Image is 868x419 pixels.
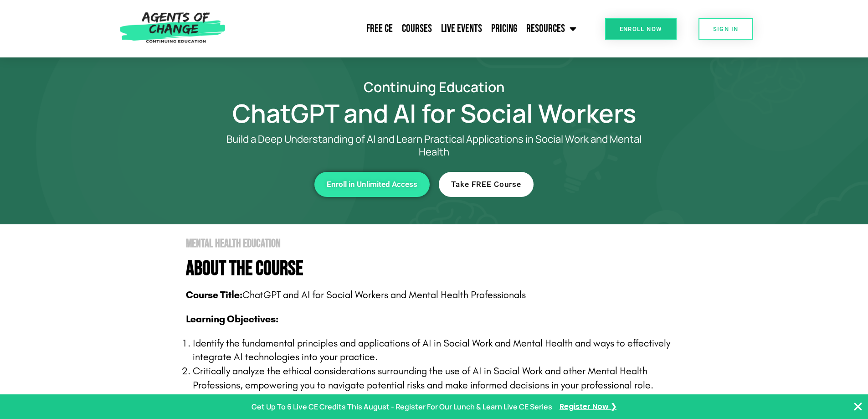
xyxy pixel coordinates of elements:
[362,17,397,40] a: Free CE
[397,17,437,40] a: Courses
[186,288,694,302] p: ChatGPT and AI for Social Workers and Mental Health Professionals
[605,18,677,40] a: Enroll Now
[186,238,694,249] h2: Mental Health Education
[193,364,694,393] p: Critically analyze the ethical considerations surrounding the use of AI in Social Work and other ...
[853,401,863,412] button: Close Banner
[713,26,739,32] span: SIGN IN
[439,172,534,197] a: Take FREE Course
[175,103,694,124] h1: ChatGPT and AI for Social Workers
[522,17,581,40] a: Resources
[211,133,657,158] p: Build a Deep Understanding of AI and Learn Practical Applications in Social Work and Mental Health
[186,313,278,325] b: Learning Objectives:
[620,26,662,32] span: Enroll Now
[193,336,694,365] p: Identify the fundamental principles and applications of AI in Social Work and Mental Health and w...
[175,80,694,93] h2: Continuing Education
[699,18,753,40] a: SIGN IN
[327,181,417,188] span: Enroll in Unlimited Access
[487,17,522,40] a: Pricing
[252,400,552,414] p: Get Up To 6 Live CE Credits This August - Register For Our Lunch & Learn Live CE Series
[560,400,616,414] a: Register Now ❯
[437,17,487,40] a: Live Events
[186,259,694,279] h4: About The Course
[451,181,521,188] span: Take FREE Course
[186,289,242,301] b: Course Title:
[314,172,430,197] a: Enroll in Unlimited Access
[230,17,581,40] nav: Menu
